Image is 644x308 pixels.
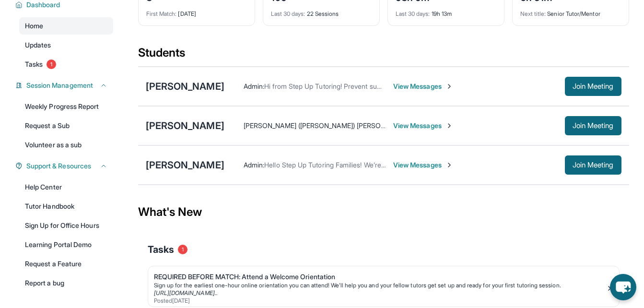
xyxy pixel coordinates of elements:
span: View Messages [393,82,453,91]
button: Support & Resources [23,161,107,171]
a: Weekly Progress Report [19,98,113,115]
a: Tutor Handbook [19,198,113,215]
span: Tasks [25,59,43,69]
div: Posted [DATE] [154,297,606,305]
a: REQUIRED BEFORE MATCH: Attend a Welcome OrientationSign up for the earliest one-hour online orien... [148,266,619,307]
img: Chevron-Right [445,122,453,130]
span: 1 [178,245,187,254]
span: View Messages [393,160,453,170]
div: Sign up for the earliest one-hour online orientation you can attend! We’ll help you and your fell... [154,282,606,289]
a: [URL][DOMAIN_NAME].. [154,289,218,296]
a: Report a bug [19,274,113,292]
button: chat-button [610,274,636,300]
span: Support & Resources [26,161,91,171]
span: Updates [25,40,51,50]
a: Learning Portal Demo [19,236,113,253]
a: Request a Sub [19,117,113,134]
div: 22 Sessions [271,4,372,18]
div: Senior Tutor/Mentor [520,4,621,18]
span: Admin : [244,161,264,169]
span: First Match : [146,10,177,17]
img: Chevron-Right [445,161,453,169]
button: Session Management [23,81,107,90]
div: [PERSON_NAME] [146,158,224,172]
div: REQUIRED BEFORE MATCH: Attend a Welcome Orientation [154,272,606,282]
div: [DATE] [146,4,247,18]
span: [PERSON_NAME] ([PERSON_NAME]) [PERSON_NAME] : [244,121,411,130]
a: Home [19,17,113,35]
span: Session Management [26,81,93,90]
span: Join Meeting [573,83,614,89]
span: Next title : [520,10,546,17]
span: Home [25,21,43,31]
div: 19h 13m [396,4,496,18]
span: View Messages [393,121,453,130]
span: Join Meeting [573,123,614,129]
span: Join Meeting [573,162,614,168]
span: 1 [47,59,56,69]
button: Join Meeting [565,77,621,96]
span: Admin : [244,82,264,90]
div: Students [138,45,629,66]
div: What's New [138,191,629,233]
a: Help Center [19,178,113,196]
a: Updates [19,36,113,54]
button: Join Meeting [565,116,621,135]
div: [PERSON_NAME] [146,119,224,132]
span: Last 30 days : [271,10,305,17]
button: Join Meeting [565,155,621,175]
div: [PERSON_NAME] [146,80,224,93]
span: Tasks [148,243,174,256]
img: Chevron-Right [445,83,453,90]
a: Request a Feature [19,255,113,272]
a: Tasks1 [19,56,113,73]
a: Volunteer as a sub [19,136,113,154]
a: Sign Up for Office Hours [19,217,113,234]
span: Last 30 days : [396,10,430,17]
